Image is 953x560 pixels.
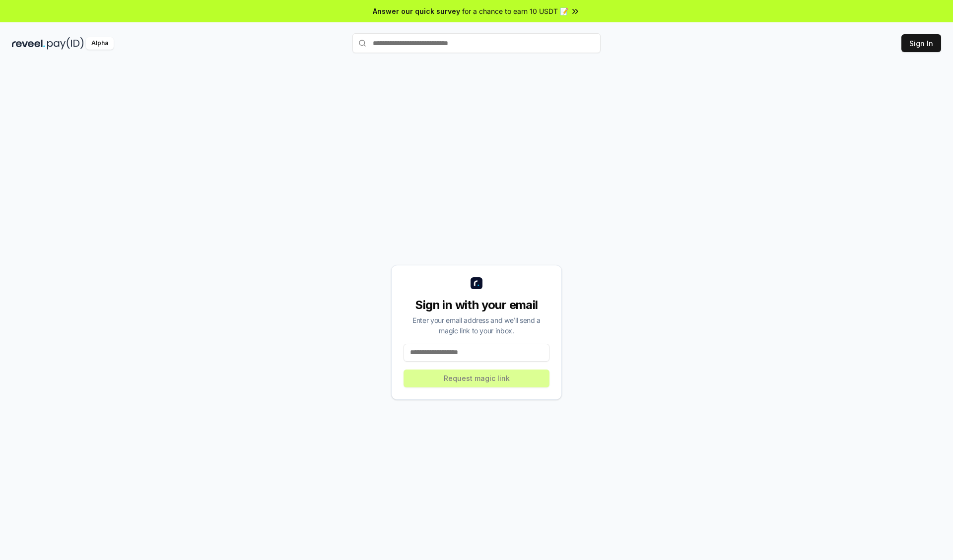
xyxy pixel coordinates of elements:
div: Enter your email address and we’ll send a magic link to your inbox. [404,315,549,336]
div: Alpha [86,37,114,50]
img: logo_small [471,277,482,289]
img: pay_id [47,37,84,50]
div: Sign in with your email [404,297,549,313]
span: for a chance to earn 10 USDT 📝 [462,6,568,16]
span: Answer our quick survey [373,6,460,16]
button: Sign In [901,34,941,52]
img: reveel_dark [12,37,45,50]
